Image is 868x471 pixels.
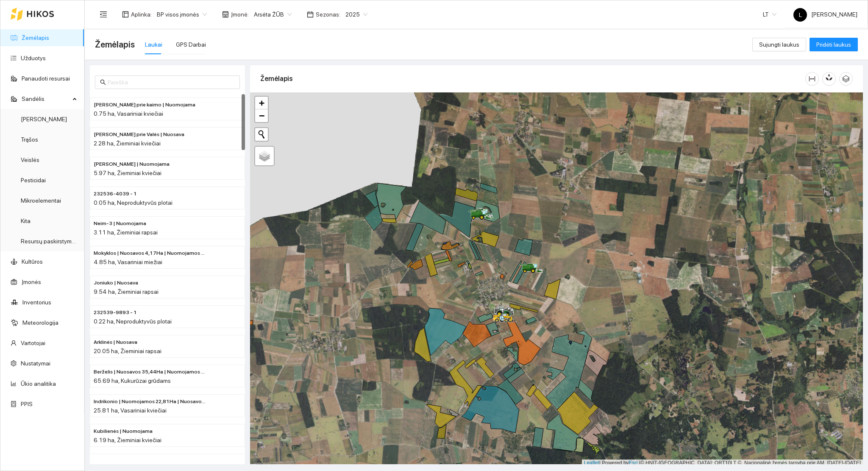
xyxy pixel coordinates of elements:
span: 3.11 ha, Žieminiai rapsai [94,229,158,236]
div: Laukai [145,40,162,49]
a: Kita [21,217,31,224]
span: Neim-3 | Nuomojama [94,220,146,228]
a: Esri [629,460,638,466]
span: + [259,98,264,108]
span: 2.28 ha, Žieminiai kviečiai [94,140,161,147]
span: BP visos įmonės [157,8,207,21]
span: Įmonė : [231,10,249,19]
span: 4.85 ha, Vasariniai miežiai [94,259,162,265]
a: Zoom out [255,109,268,122]
input: Paieška [108,78,235,87]
a: Įmonės [22,279,41,285]
a: Inventorius [22,299,51,306]
button: Sujungti laukus [752,38,806,51]
div: Žemėlapis [260,67,805,91]
span: Rolando prie kaimo | Nuomojama [94,101,195,109]
span: L [799,8,802,22]
a: Žemėlapis [22,34,49,41]
a: Mikroelementai [21,197,61,204]
span: [PERSON_NAME] [793,11,857,18]
button: Pridėti laukus [810,38,858,51]
span: Žemėlapis [95,38,135,51]
span: Joniuko | Nuosava [94,279,138,287]
a: Meteorologija [22,319,58,326]
span: Arsėta ŽŪB [254,8,292,21]
a: Veislės [21,156,39,163]
span: | [639,460,640,466]
span: Kubilienės | Nuomojama [94,427,153,435]
span: 0.22 ha, Neproduktyvūs plotai [94,318,172,325]
div: GPS Darbai [176,40,206,49]
a: Panaudoti resursai [22,75,70,82]
span: 0.75 ha, Vasariniai kviečiai [94,110,163,117]
span: 65.69 ha, Kukurūzai grūdams [94,377,171,384]
span: Sujungti laukus [759,40,799,49]
div: | Powered by © HNIT-[GEOGRAPHIC_DATA]; ORT10LT ©, Nacionalinė žemės tarnyba prie AM, [DATE]-[DATE] [582,460,863,467]
span: shop [222,11,229,18]
span: calendar [307,11,314,18]
span: Arklinės | Nuosava [94,338,137,346]
span: search [100,79,106,85]
a: Vartotojai [21,340,45,346]
a: Pesticidai [21,177,46,184]
span: 20.05 ha, Žieminiai rapsai [94,348,161,354]
span: Sandėlis [22,90,70,107]
a: Zoom in [255,97,268,109]
a: Sujungti laukus [752,41,806,48]
span: Rolando prie Valės | Nuosava [94,131,184,139]
span: Indrikonio | Nuomojamos 22,81Ha | Nuosavos 3,00 Ha [94,398,207,406]
button: Initiate a new search [255,128,268,141]
a: Leaflet [584,460,599,466]
span: 232536-4039 - 1 [94,190,137,198]
span: Aplinka : [131,10,152,19]
span: Sezonas : [316,10,340,19]
button: menu-fold [95,6,112,23]
span: 232539-9893 - 1 [94,309,137,317]
span: 2025 [345,8,367,21]
span: 0.05 ha, Neproduktyvūs plotai [94,199,172,206]
a: Ūkio analitika [21,380,56,387]
span: Pridėti laukus [816,40,851,49]
a: PPIS [21,401,33,407]
span: 9.54 ha, Žieminiai rapsai [94,288,159,295]
a: Layers [255,147,274,165]
a: Nustatymai [21,360,50,367]
a: Kultūros [22,258,43,265]
a: Trąšos [21,136,38,143]
button: column-width [805,72,819,86]
span: LT [763,8,776,21]
span: Mokyklos | Nuosavos 4,17Ha | Nuomojamos 0,68Ha [94,249,207,257]
span: column-width [806,75,818,82]
span: layout [122,11,129,18]
span: Ginaičių Valiaus | Nuomojama [94,160,170,168]
span: 25.81 ha, Vasariniai kviečiai [94,407,167,414]
span: − [259,110,264,121]
a: Pridėti laukus [810,41,858,48]
span: 6.19 ha, Žieminiai kviečiai [94,437,161,443]
a: Užduotys [21,55,46,61]
span: Berželis | Nuosavos 35,44Ha | Nuomojamos 30,25Ha [94,368,207,376]
span: 5.97 ha, Žieminiai kviečiai [94,170,161,176]
a: [PERSON_NAME] [21,116,67,123]
span: menu-fold [100,11,107,18]
a: Resursų paskirstymas [21,238,78,245]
